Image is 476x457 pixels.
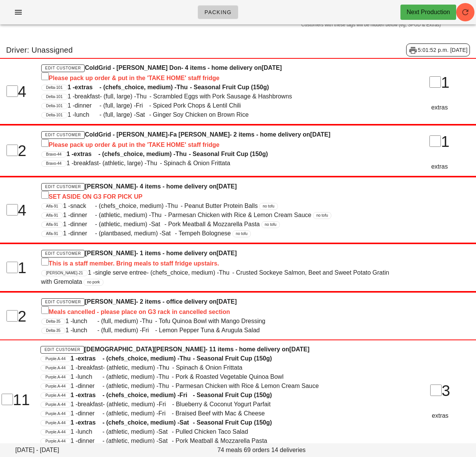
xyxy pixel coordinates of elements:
[261,64,282,71] span: [DATE]
[159,400,172,409] span: Fri
[45,356,66,362] span: Purple.A-44
[70,229,95,238] span: dinner
[71,392,272,398] span: 1 - - (chefs_choice, medium) - - Seasonal Fruit Cup (150g)
[158,409,172,418] span: Fri
[45,185,81,189] span: Edit Customer
[46,204,58,209] span: Alfa-91
[65,318,265,324] span: 1 - - (full, medium) - - Tofu Quinoa Bowl with Mango Dressing
[179,391,193,400] span: Fri
[46,152,62,157] span: Bravo-44
[46,85,63,90] span: Delta-101
[71,410,265,417] span: 1 - - (athletic, medium) - - Braised Beef with Mac & Cheese
[41,191,395,201] div: SET ASIDE ON G3 FOR PICK UP
[45,251,81,256] span: Edit Customer
[45,300,81,304] span: Edit Customer
[136,92,150,101] span: Thu
[41,298,85,306] a: Edit Customer
[179,354,193,363] span: Thu
[63,203,258,209] span: 1 - - (chefs_choice, medium) - - Peanut Butter Protein Balls
[45,430,66,435] span: Purple.A-44
[95,268,147,277] span: single serve entree
[68,93,292,100] span: 1 - - (full, large) - - Scrambled Eggs with Pork Sausage & Hashbrowns
[159,363,172,372] span: Thu
[404,379,476,402] div: 3
[176,150,189,159] span: Thu
[136,110,149,119] span: Sat
[41,72,395,83] div: Please pack up order & put in the 'TAKE HOME' staff fridge
[198,5,238,19] a: Packing
[407,8,450,17] div: Next Production
[41,64,85,72] a: Edit Customer
[404,130,475,153] div: 1
[46,113,63,118] span: Delta-101
[136,101,149,110] span: Fri
[41,250,85,257] a: Edit Customer
[40,346,84,354] a: Edit Customer
[216,298,237,305] span: [DATE]
[71,428,248,435] span: 1 - - (athletic, medium) - - Pulled Chicken Taco Salad
[71,364,242,371] span: 1 - - (athletic, medium) - - Spinach & Onion Frittata
[167,201,181,211] span: Thu
[75,101,100,110] span: dinner
[74,159,99,168] span: breakfast
[77,400,103,409] span: breakfast
[73,326,97,335] span: lunch
[204,9,232,15] span: Packing
[75,83,100,92] span: extras
[40,345,395,354] h4: [DEMOGRAPHIC_DATA][PERSON_NAME] - 11 items - home delivery on
[75,92,100,101] span: breakfast
[46,231,58,237] span: Alfa-91
[216,250,237,256] span: [DATE]
[63,212,311,218] span: 1 - - (athletic, medium) - - Parmesan Chicken with Rice & Lemon Cream Sauce
[142,326,155,335] span: Fri
[404,71,475,94] div: 1
[41,131,85,139] a: Edit Customer
[71,419,272,426] span: 1 - - (chefs_choice, medium) - - Seasonal Fruit Cup (150g)
[45,66,81,70] span: Edit Customer
[45,411,66,417] span: Purple.A-44
[158,427,172,436] span: Sat
[77,372,102,381] span: lunch
[45,402,66,407] span: Purple.A-44
[68,84,269,90] span: 1 - - (chefs_choice, medium) - - Seasonal Fruit Cup (150g)
[71,401,271,407] span: 1 - - (athletic, medium) - - Blueberry & Coconut Yogurt Parfait
[71,355,272,362] span: 1 - - (chefs_choice, medium) - - Seasonal Fruit Cup (150g)
[77,418,102,427] span: extras
[41,258,395,268] div: This is a staff member. Bring meals to staff fridge upstairs.
[63,230,231,237] span: 1 - - (plantbased, medium) - - Tempeh Bolognese
[310,131,331,138] span: [DATE]
[158,381,172,391] span: Thu
[219,268,232,277] span: Thu
[46,94,63,100] span: Delta-101
[161,229,175,238] span: Sat
[406,43,470,56] div: 5:01:52 p.m. [DATE]
[77,354,102,363] span: extras
[41,183,85,191] a: Edit Customer
[77,427,102,436] span: lunch
[216,183,237,190] span: [DATE]
[158,372,172,381] span: Thu
[44,348,81,352] span: Edit Customer
[151,220,165,229] span: Sat
[142,317,155,326] span: Thu
[70,211,95,220] span: dinner
[77,391,102,400] span: extras
[41,182,395,201] h4: [PERSON_NAME] - 4 items - home delivery on
[41,139,395,150] div: Please pack up order & put in the 'TAKE HOME' staff fridge
[46,103,63,109] span: Delta-101
[75,110,100,119] span: lunch
[71,373,284,380] span: 1 - - (athletic, medium) - - Pork & Roasted Vegetable Quinoa Bowl
[71,383,319,389] span: 1 - - (athletic, medium) - - Parmesan Chicken with Rice & Lemon Cream Sauce
[289,346,310,352] span: [DATE]
[73,317,97,326] span: lunch
[41,249,395,268] h4: [PERSON_NAME] - 1 items - home delivery on
[46,213,58,218] span: Alfa-91
[45,420,66,426] span: Purple.A-44
[45,393,66,398] span: Purple.A-44
[65,327,260,333] span: 1 - - (full, medium) - - Lemon Pepper Tuna & Arugula Salad
[68,102,241,109] span: 1 - - (full, large) - - Spiced Pork Chops & Lentil Chili
[45,133,81,137] span: Edit Customer
[46,319,61,324] span: Delta-35
[63,221,260,227] span: 1 - - (athletic, medium) - - Pork Meatball & Mozzarella Pasta
[70,201,95,211] span: snack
